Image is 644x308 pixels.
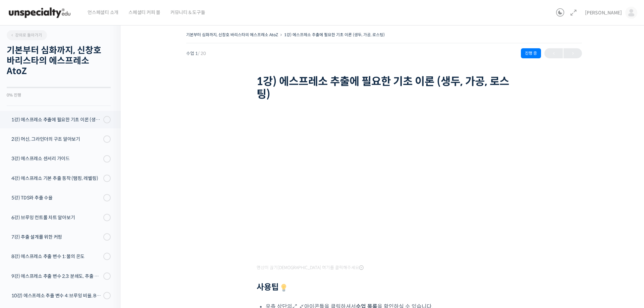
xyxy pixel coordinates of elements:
[11,272,101,280] div: 9강) 에스프레소 추출 변수 2,3: 분쇄도, 추출 시간
[10,33,42,38] span: 강의로 돌아가기
[284,32,385,37] a: 1강) 에스프레소 추출에 필요한 기초 이론 (생두, 가공, 로스팅)
[198,51,206,56] span: / 20
[257,75,512,101] h1: 1강) 에스프레소 추출에 필요한 기초 이론 (생두, 가공, 로스팅)
[11,214,101,221] div: 6강) 브루잉 컨트롤 차트 알아보기
[585,10,622,16] span: [PERSON_NAME]
[11,253,101,260] div: 8강) 에스프레소 추출 변수 1: 물의 온도
[257,282,289,292] strong: 사용팁
[186,32,278,37] a: 기본부터 심화까지, 신창호 바리스타의 에스프레소 AtoZ
[280,284,288,292] img: 💡
[7,45,111,77] h2: 기본부터 심화까지, 신창호 바리스타의 에스프레소 AtoZ
[11,233,101,241] div: 7강) 추출 설계를 위한 커핑
[11,292,101,299] div: 10강) 에스프레소 추출 변수 4: 브루잉 비율, Brew Ratio
[186,51,206,56] span: 수업 1
[7,30,47,40] a: 강의로 돌아가기
[7,93,111,97] div: 0% 진행
[11,135,101,143] div: 2강) 머신, 그라인더의 구조 알아보기
[11,116,101,123] div: 1강) 에스프레소 추출에 필요한 기초 이론 (생두, 가공, 로스팅)
[11,155,101,162] div: 3강) 에스프레소 센서리 가이드
[257,265,364,270] span: 영상이 끊기[DEMOGRAPHIC_DATA] 여기를 클릭해주세요
[521,48,541,58] div: 진행 중
[11,194,101,201] div: 5강) TDS와 추출 수율
[11,175,101,182] div: 4강) 에스프레소 기본 추출 동작 (탬핑, 레벨링)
